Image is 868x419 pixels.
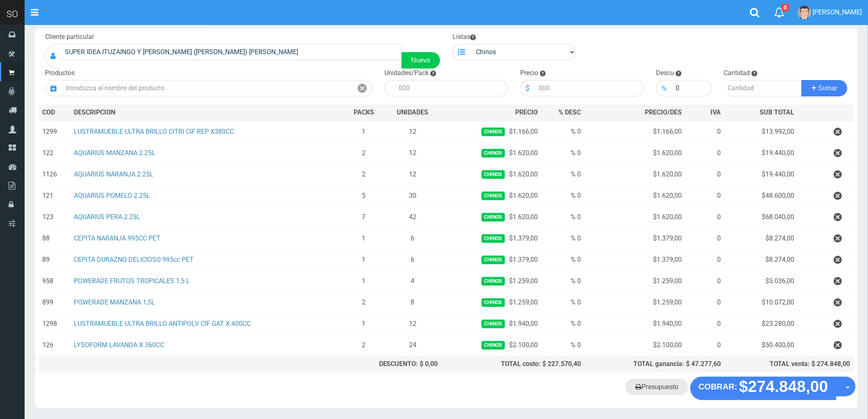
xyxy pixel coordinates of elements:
[74,213,140,221] a: AQUARIUS PERA 2.25L
[559,108,581,116] span: % DESC
[541,121,585,143] td: % 0
[39,105,71,121] th: COD
[71,105,343,121] th: DES
[739,378,828,396] strong: $274.848,00
[384,249,441,270] td: 6
[760,108,795,117] span: SUB TOTAL
[441,121,541,143] td: $1.166,00
[813,8,862,16] span: [PERSON_NAME]
[344,228,384,249] td: 1
[535,80,644,96] input: 000
[724,69,750,78] label: Cantidad
[656,80,672,96] div: %
[441,313,541,334] td: $1.940,00
[585,206,685,228] td: $1.620,00
[724,228,797,249] td: $8.274,00
[384,270,441,292] td: 4
[482,298,505,307] span: Chinos
[384,121,441,143] td: 12
[685,228,724,249] td: 0
[344,334,384,356] td: 2
[74,298,155,306] a: POWERADE MANZANA 1,5L
[344,142,384,164] td: 2
[384,313,441,334] td: 12
[724,292,797,313] td: $10.072,00
[39,249,71,270] td: 89
[441,228,541,249] td: $1.379,00
[344,206,384,228] td: 7
[482,213,505,222] span: Chinos
[344,105,384,121] th: PACKS
[724,313,797,334] td: $23.280,00
[541,292,585,313] td: % 0
[585,142,685,164] td: $1.620,00
[585,334,685,356] td: $2.100,00
[685,121,724,143] td: 0
[585,228,685,249] td: $1.379,00
[585,292,685,313] td: $1.259,00
[344,292,384,313] td: 2
[585,185,685,206] td: $1.620,00
[441,249,541,270] td: $1.379,00
[61,44,402,60] input: Consumidor Final
[521,80,535,96] div: $
[482,192,505,200] span: Chinos
[798,6,811,19] img: User Image
[45,69,75,78] label: Productos
[441,206,541,228] td: $1.620,00
[441,185,541,206] td: $1.620,00
[384,164,441,185] td: 12
[482,170,505,179] span: Chinos
[39,228,71,249] td: 88
[588,359,721,369] div: TOTAL ganancia: $ 47.277,60
[74,320,251,327] a: LUSTRAMUEBLE ULTRA BRILLO ANTIPOLV CIF GAT X 400CC
[645,108,682,116] span: PRECIO/DES
[685,334,724,356] td: 0
[441,142,541,164] td: $1.620,00
[74,277,190,285] a: POWERADE FRUTOS TROPICALES 1,5 L
[585,270,685,292] td: $1.259,00
[626,379,688,395] a: Presupuesto
[727,359,850,369] div: TOTAL venta: $ 274.848,00
[482,256,505,264] span: Chinos
[384,206,441,228] td: 42
[724,164,797,185] td: $19.440,00
[685,142,724,164] td: 0
[86,108,115,116] span: CRIPCION
[724,249,797,270] td: $8.274,00
[74,341,164,349] a: LYSOFORM LAVANDA X 360CC
[39,206,71,228] td: 123
[482,320,505,328] span: Chinos
[685,313,724,334] td: 0
[685,292,724,313] td: 0
[384,334,441,356] td: 24
[724,206,797,228] td: $68.040,00
[724,142,797,164] td: $19.440,00
[74,170,153,178] a: AQUARIUS NARANJA 2.25L
[685,206,724,228] td: 0
[541,249,585,270] td: % 0
[699,382,737,391] strong: COBRAR:
[344,185,384,206] td: 5
[585,164,685,185] td: $1.620,00
[541,313,585,334] td: % 0
[515,108,538,117] span: PRECIO
[39,334,71,356] td: 126
[344,121,384,143] td: 1
[710,108,721,116] span: IVA
[782,4,789,11] span: 0
[452,32,476,42] label: Listas
[541,228,585,249] td: % 0
[344,313,384,334] td: 1
[39,270,71,292] td: 958
[39,292,71,313] td: 899
[672,80,712,96] input: 000
[384,105,441,121] th: UNIDADES
[585,313,685,334] td: $1.940,00
[74,192,150,199] a: AQUARIUS POMELO 2.25L
[441,334,541,356] td: $2.100,00
[39,185,71,206] td: 121
[45,32,94,42] label: Cliente particular
[724,270,797,292] td: $5.036,00
[482,128,505,136] span: Chinos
